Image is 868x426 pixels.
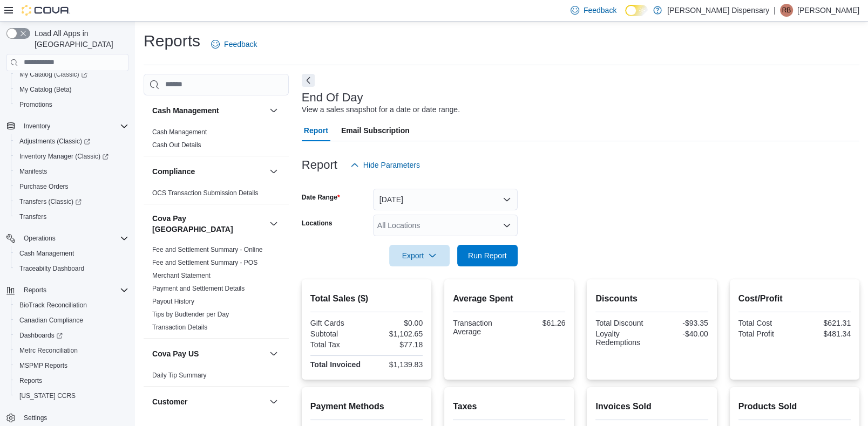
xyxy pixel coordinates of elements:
span: Merchant Statement [152,271,211,280]
div: Gift Cards [310,319,364,327]
div: Total Discount [595,319,649,327]
a: Traceabilty Dashboard [15,262,89,275]
span: RB [782,4,791,17]
div: View a sales snapshot for a date or date range. [302,104,460,115]
h3: Cova Pay US [152,348,199,359]
a: Fee and Settlement Summary - POS [152,259,257,266]
span: Promotions [19,100,52,109]
a: Inventory Manager (Classic) [15,150,113,163]
span: Hide Parameters [363,160,420,170]
a: My Catalog (Beta) [15,83,76,96]
a: Cash Management [152,128,207,136]
span: Daily Tip Summary [152,371,207,380]
span: Purchase Orders [19,182,69,191]
button: Settings [2,410,133,425]
h2: Products Sold [738,400,851,413]
span: Metrc Reconciliation [19,346,78,355]
div: Transaction Average [453,319,507,336]
button: Reports [19,284,51,297]
span: Metrc Reconciliation [15,344,128,357]
a: Daily Tip Summary [152,372,207,379]
div: Total Cost [738,319,792,327]
span: Load All Apps in [GEOGRAPHIC_DATA] [30,28,128,50]
span: Dashboards [15,329,128,342]
div: Cova Pay [GEOGRAPHIC_DATA] [144,243,289,338]
button: Transfers [11,209,133,224]
div: $61.26 [511,319,565,327]
a: Feedback [207,33,261,55]
h2: Discounts [595,292,708,305]
p: | [774,4,776,17]
button: Cash Management [11,246,133,261]
button: Run Report [457,245,518,266]
span: Feedback [584,5,616,16]
button: Hide Parameters [346,154,424,176]
span: Transfers (Classic) [19,197,82,206]
a: Adjustments (Classic) [15,135,94,148]
button: Customer [152,396,265,407]
button: My Catalog (Beta) [11,82,133,97]
div: $621.31 [797,319,851,327]
span: Run Report [468,250,507,261]
span: Promotions [15,98,128,111]
strong: Total Invoiced [310,360,361,369]
h2: Payment Methods [310,400,423,413]
span: Fee and Settlement Summary - POS [152,258,257,267]
a: Tips by Budtender per Day [152,311,229,318]
h3: End Of Day [302,91,363,104]
span: Reports [19,376,42,385]
span: Transaction Details [152,323,207,332]
img: Cova [22,5,70,16]
button: Cova Pay [GEOGRAPHIC_DATA] [152,213,265,235]
a: MSPMP Reports [15,359,72,372]
span: Operations [19,232,128,245]
span: Dashboards [19,331,63,340]
span: Feedback [224,39,257,50]
a: Dashboards [11,328,133,343]
div: Cash Management [144,126,289,156]
a: Reports [15,374,46,387]
span: Manifests [15,165,128,178]
a: Transfers (Classic) [11,194,133,209]
a: Merchant Statement [152,272,211,279]
span: Transfers [19,212,46,221]
span: Purchase Orders [15,180,128,193]
span: Transfers [15,210,128,223]
button: Traceabilty Dashboard [11,261,133,276]
button: Cash Management [267,104,280,117]
div: Compliance [144,187,289,204]
span: Traceabilty Dashboard [19,264,84,273]
button: Cova Pay US [152,348,265,359]
span: Canadian Compliance [15,314,128,327]
a: Promotions [15,98,57,111]
a: Adjustments (Classic) [11,134,133,149]
span: Payment and Settlement Details [152,284,245,293]
a: Inventory Manager (Classic) [11,149,133,164]
div: Total Profit [738,329,792,338]
span: Traceabilty Dashboard [15,262,128,275]
button: Purchase Orders [11,179,133,194]
span: Settings [24,414,47,422]
a: Payout History [152,298,194,305]
a: Metrc Reconciliation [15,344,82,357]
span: Inventory [19,120,128,133]
span: Tips by Budtender per Day [152,310,229,319]
button: Export [389,245,450,266]
span: My Catalog (Beta) [19,85,72,94]
button: Next [302,74,315,87]
h2: Invoices Sold [595,400,708,413]
div: $77.18 [369,340,423,349]
a: Transaction Details [152,324,207,331]
h2: Taxes [453,400,565,413]
button: BioTrack Reconciliation [11,298,133,313]
a: Purchase Orders [15,180,73,193]
h2: Total Sales ($) [310,292,423,305]
button: [DATE] [373,189,518,210]
button: Cova Pay [GEOGRAPHIC_DATA] [267,217,280,230]
label: Locations [302,219,333,228]
button: Cash Management [152,105,265,116]
div: -$40.00 [654,329,708,338]
span: My Catalog (Classic) [19,70,87,79]
h3: Cash Management [152,105,219,116]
